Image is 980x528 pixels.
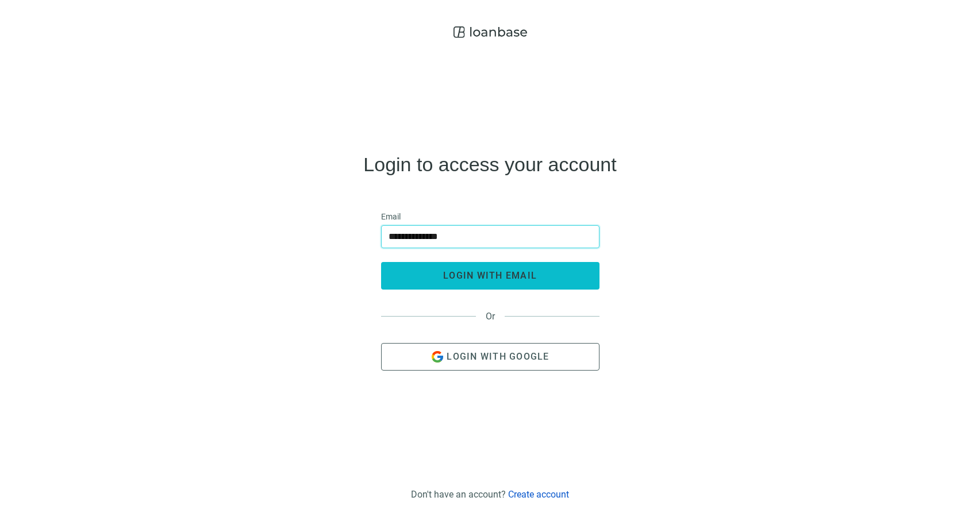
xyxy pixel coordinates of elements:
div: Don't have an account? [411,489,569,500]
h4: Login to access your account [363,155,616,174]
span: Login with Google [447,351,549,362]
span: Email [381,210,401,223]
span: login with email [443,270,537,281]
button: login with email [381,262,599,290]
span: Or [476,311,505,322]
a: Create account [508,489,569,500]
button: Login with Google [381,343,599,371]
